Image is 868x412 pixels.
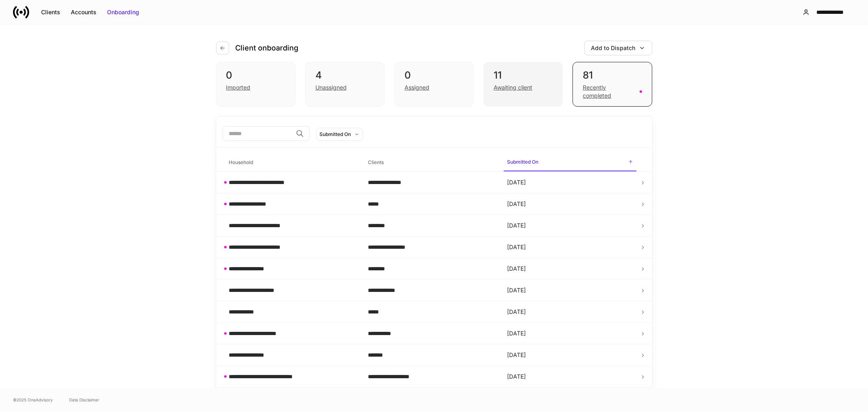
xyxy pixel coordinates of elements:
[404,83,429,92] div: Assigned
[102,6,144,19] button: Onboarding
[501,323,640,344] td: [DATE]
[41,8,60,16] div: Clients
[226,69,285,82] div: 0
[501,366,640,388] td: [DATE]
[501,172,640,193] td: [DATE]
[216,62,295,107] div: 0Imported
[501,258,640,280] td: [DATE]
[501,193,640,215] td: [DATE]
[494,69,553,82] div: 11
[404,69,464,82] div: 0
[583,83,634,100] div: Recently completed
[107,8,139,16] div: Onboarding
[394,62,474,107] div: 0Assigned
[573,62,652,107] div: 81Recently completed
[315,83,347,92] div: Unassigned
[315,69,374,82] div: 4
[305,62,385,107] div: 4Unassigned
[316,128,363,141] button: Submitted On
[226,154,359,171] span: Household
[501,344,640,366] td: [DATE]
[365,154,497,171] span: Clients
[36,6,66,19] button: Clients
[368,158,384,166] h6: Clients
[236,43,299,53] h4: Client onboarding
[501,280,640,301] td: [DATE]
[229,158,254,166] h6: Household
[591,44,636,52] div: Add to Dispatch
[71,8,96,16] div: Accounts
[501,301,640,323] td: [DATE]
[501,215,640,237] td: [DATE]
[584,41,652,55] button: Add to Dispatch
[226,83,251,92] div: Imported
[66,6,102,19] button: Accounts
[501,388,640,409] td: [DATE]
[69,397,99,403] a: Data Disclaimer
[507,158,538,166] h6: Submitted On
[501,237,640,258] td: [DATE]
[13,397,53,403] span: © 2025 OneAdvisory
[583,69,642,82] div: 81
[504,154,636,171] span: Submitted On
[494,83,532,92] div: Awaiting client
[483,62,563,107] div: 11Awaiting client
[320,130,351,138] div: Submitted On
